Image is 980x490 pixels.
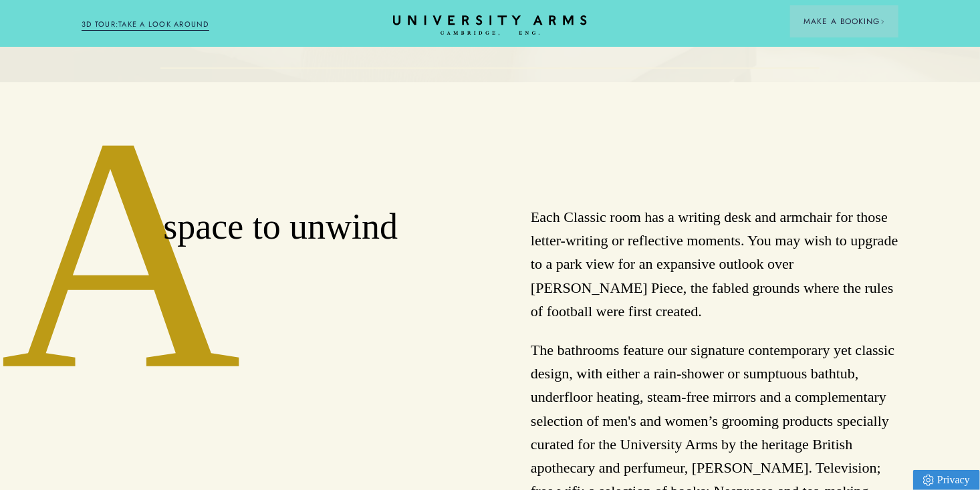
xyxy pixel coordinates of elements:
[163,205,449,249] h2: space to unwind
[913,470,980,490] a: Privacy
[804,15,885,27] span: Make a Booking
[880,19,885,24] img: Arrow icon
[393,15,587,36] a: Home
[531,205,898,323] p: Each Classic room has a writing desk and armchair for those letter-writing or reflective moments....
[82,19,209,31] a: 3D TOUR:TAKE A LOOK AROUND
[923,475,934,486] img: Privacy
[790,5,898,37] button: Make a BookingArrow icon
